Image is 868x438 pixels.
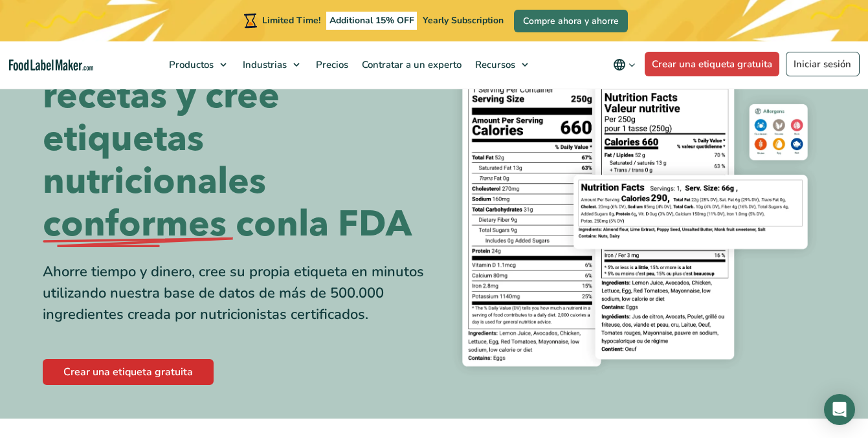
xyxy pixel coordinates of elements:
[43,203,298,246] span: conformes con
[358,58,463,71] span: Contratar a un experto
[645,52,780,76] a: Crear una etiqueta gratuita
[355,41,465,88] a: Contratar a un experto
[262,14,320,27] span: Limited Time!
[326,12,417,30] span: Additional 15% OFF
[469,41,535,88] a: Recursos
[604,52,645,78] button: Change language
[786,52,860,76] a: Iniciar sesión
[309,41,352,88] a: Precios
[162,41,233,88] a: Productos
[9,60,93,71] a: Food Label Maker homepage
[471,58,517,71] span: Recursos
[514,10,628,32] a: Compre ahora y ahorre
[43,261,425,325] div: Ahorre tiempo y dinero, cree su propia etiqueta en minutos utilizando nuestra base de datos de má...
[43,32,425,246] h1: Analice fácilmente las recetas y cree etiquetas nutricionales la FDA
[312,58,350,71] span: Precios
[239,58,288,71] span: Industrias
[43,359,214,385] a: Crear una etiqueta gratuita
[165,58,215,71] span: Productos
[824,394,855,425] div: Open Intercom Messenger
[236,41,306,88] a: Industrias
[423,14,504,27] span: Yearly Subscription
